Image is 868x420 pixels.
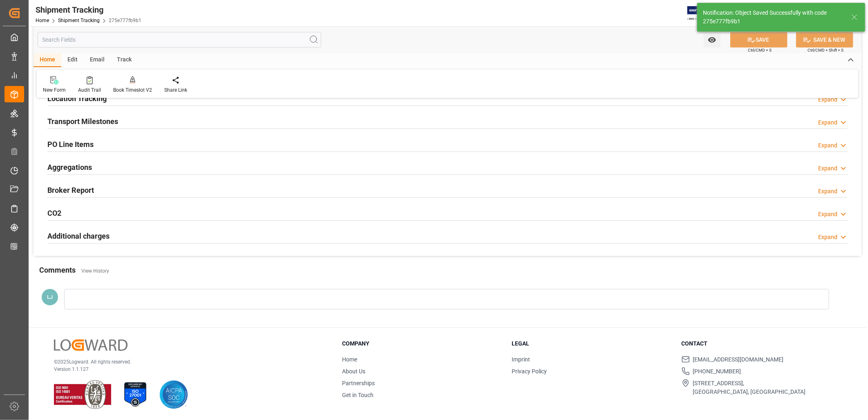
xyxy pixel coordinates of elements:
[682,339,841,348] h3: Contact
[342,392,374,398] a: Get in Touch
[342,368,365,375] a: About Us
[342,356,357,363] a: Home
[342,380,375,386] a: Partnerships
[47,208,61,219] h2: CO2
[512,356,530,363] a: Imprint
[43,86,66,94] div: New Form
[78,86,101,94] div: Audit Trail
[47,162,92,173] h2: Aggregations
[512,339,671,348] h3: Legal
[38,32,321,47] input: Search Fields
[61,53,84,67] div: Edit
[818,118,837,127] div: Expand
[84,53,111,67] div: Email
[36,4,141,16] div: Shipment Tracking
[693,355,784,364] span: [EMAIL_ADDRESS][DOMAIN_NAME]
[818,233,837,242] div: Expand
[47,185,94,196] h2: Broker Report
[34,53,61,67] div: Home
[54,366,322,373] p: Version 1.1.127
[81,268,109,274] a: View History
[808,47,843,53] span: Ctrl/CMD + Shift + S
[159,380,188,409] img: AICPA SOC
[512,368,547,375] a: Privacy Policy
[121,380,150,409] img: ISO 27001 Certification
[47,139,94,150] h2: PO Line Items
[730,32,787,47] button: SAVE
[687,6,716,20] img: Exertis%20JAM%20-%20Email%20Logo.jpg_1722504956.jpg
[54,358,322,366] p: © 2025 Logward. All rights reserved.
[693,379,806,396] span: [STREET_ADDRESS], [GEOGRAPHIC_DATA], [GEOGRAPHIC_DATA]
[113,86,152,94] div: Book Timeslot V2
[818,95,837,104] div: Expand
[818,210,837,219] div: Expand
[47,116,118,127] h2: Transport Milestones
[693,367,741,376] span: [PHONE_NUMBER]
[58,18,100,23] a: Shipment Tracking
[703,9,843,26] div: Notification: Object Saved Successfully with code 275e777fb9b1
[39,264,76,275] h2: Comments
[111,53,138,67] div: Track
[342,339,501,348] h3: Company
[47,93,107,104] h2: Location Tracking
[36,18,49,23] a: Home
[818,187,837,196] div: Expand
[818,141,837,150] div: Expand
[818,164,837,173] div: Expand
[47,230,110,242] h2: Additional charges
[704,32,720,47] button: open menu
[748,47,772,53] span: Ctrl/CMD + S
[796,32,853,47] button: SAVE & NEW
[54,380,111,409] img: ISO 9001 & ISO 14001 Certification
[54,339,128,351] img: Logward Logo
[47,294,53,300] span: LJ
[164,86,187,94] div: Share Link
